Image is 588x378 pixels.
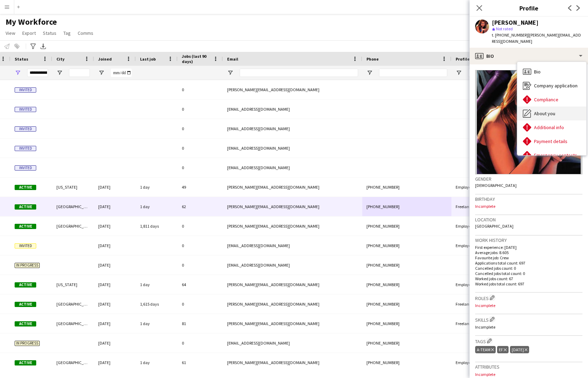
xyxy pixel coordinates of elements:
span: Not rated [496,26,513,31]
span: Additional info [534,124,564,131]
span: Active [15,204,36,210]
div: 1,811 days [136,216,178,236]
p: Worked jobs count: 67 [475,276,582,281]
h3: Roles [475,294,582,301]
div: 0 [178,119,223,138]
span: Active [15,302,36,307]
div: [PERSON_NAME][EMAIL_ADDRESS][DOMAIN_NAME] [223,275,362,294]
div: [DATE] [94,216,136,236]
div: [EMAIL_ADDRESS][DOMAIN_NAME] [223,100,362,119]
div: [GEOGRAPHIC_DATA] [52,353,94,372]
div: [EMAIL_ADDRESS][DOMAIN_NAME] [223,255,362,275]
input: City Filter Input [69,69,90,77]
input: Profile Filter Input [468,69,492,77]
span: Status [15,56,28,62]
div: [GEOGRAPHIC_DATA] [52,294,94,314]
span: Active [15,224,36,229]
span: [GEOGRAPHIC_DATA] [475,223,513,229]
div: [GEOGRAPHIC_DATA] [52,216,94,236]
h3: Tags [475,337,582,345]
p: First experience: [DATE] [475,245,582,250]
div: Emergency contacts [517,148,586,162]
div: Employeed [451,216,496,236]
span: Invited [15,243,36,249]
div: 1,615 days [136,294,178,314]
h3: Gender [475,176,582,182]
button: Open Filter Menu [227,70,233,76]
div: [PERSON_NAME][EMAIL_ADDRESS][DOMAIN_NAME] [223,80,362,99]
div: Additional info [517,120,586,134]
div: Company application [517,79,586,93]
div: [DATE] [94,353,136,372]
div: [DATE] [94,236,136,255]
div: 0 [178,100,223,119]
h3: Location [475,216,582,223]
div: Employeed [451,353,496,372]
span: t. [PHONE_NUMBER] [492,32,528,38]
div: [PHONE_NUMBER] [362,255,451,275]
div: About you [517,107,586,120]
a: Status [40,29,59,38]
p: Average jobs: 8.605 [475,250,582,255]
span: Active [15,185,36,190]
h3: Profile [470,3,588,13]
div: 1 day [136,275,178,294]
div: 0 [178,158,223,177]
div: Bio [470,48,588,64]
span: Emergency contacts [534,152,577,158]
button: Open Filter Menu [98,70,105,76]
div: [EMAIL_ADDRESS][DOMAIN_NAME] [223,333,362,353]
div: [GEOGRAPHIC_DATA] [52,197,94,216]
div: [EMAIL_ADDRESS][DOMAIN_NAME] [223,119,362,138]
div: 1 day [136,314,178,333]
span: About you [534,110,555,117]
span: Payment details [534,138,567,144]
div: [PHONE_NUMBER] [362,333,451,353]
div: [DATE] [94,178,136,197]
div: [PERSON_NAME][EMAIL_ADDRESS][DOMAIN_NAME] [223,197,362,216]
span: Invited [15,165,36,171]
div: [DATE] [94,314,136,333]
span: Export [22,30,36,36]
span: Invited [15,126,36,132]
div: [US_STATE] [52,178,94,197]
span: Active [15,360,36,365]
div: 0 [178,294,223,314]
div: [PHONE_NUMBER] [362,275,451,294]
div: Employeed [451,236,496,255]
a: Tag [61,29,73,38]
span: Joined [98,56,112,62]
app-action-btn: Export XLSX [39,42,47,50]
button: Open Filter Menu [456,70,462,76]
div: 0 [178,216,223,236]
div: [PHONE_NUMBER] [362,314,451,333]
span: Compliance [534,96,558,103]
span: In progress [15,341,40,346]
app-action-btn: Advanced filters [29,42,37,50]
div: 64 [178,275,223,294]
span: Comms [78,30,93,36]
div: 81 [178,314,223,333]
div: Bio [517,65,586,79]
div: [EMAIL_ADDRESS][DOMAIN_NAME] [223,139,362,158]
h3: Skills [475,316,582,323]
input: Phone Filter Input [379,69,447,77]
a: Comms [75,29,96,38]
div: [PERSON_NAME] [492,19,539,26]
p: Favourite job: Crew [475,255,582,260]
span: View [6,30,15,36]
div: 0 [178,255,223,275]
span: Profile [456,56,470,62]
div: 0 [178,236,223,255]
div: [DATE] [94,255,136,275]
div: 1 day [136,178,178,197]
span: Jobs (last 90 days) [182,54,210,64]
div: A-Team [475,346,496,353]
h3: Birthday [475,196,582,202]
div: Payment details [517,134,586,148]
div: [PHONE_NUMBER] [362,236,451,255]
p: Incomplete [475,204,582,209]
span: City [56,56,64,62]
span: Invited [15,107,36,112]
div: [DATE] [94,294,136,314]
